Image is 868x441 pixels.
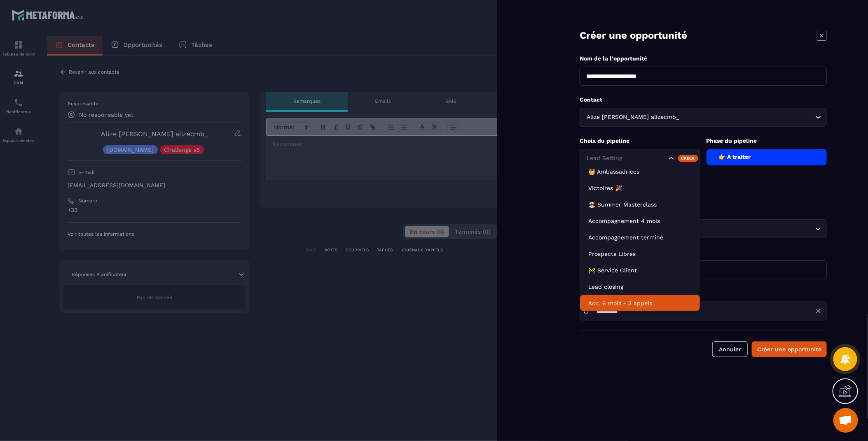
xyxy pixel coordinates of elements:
button: Créer une opportunité [752,341,827,357]
p: Choix du pipeline [580,137,700,145]
p: Lead closing [588,283,692,291]
p: Accompagnement terminé [588,233,692,241]
div: Ouvrir le chat [833,408,858,433]
p: Montant [580,248,827,256]
div: Search for option [580,108,827,127]
p: Date de fermeture [580,290,827,297]
input: Search for option [681,113,813,122]
button: Annuler [712,341,748,357]
div: Créer [678,155,698,162]
p: Créer une opportunité [580,29,687,42]
p: Acc. 6 mois - 3 appels [588,299,692,307]
div: Search for option [580,149,700,168]
p: 👑 Ambassadrices [588,167,692,176]
p: 🚧 Service Client [588,266,692,274]
input: Search for option [585,154,667,163]
span: Alize [PERSON_NAME] alizecmb_ [585,113,681,122]
p: Accompagnement 4 mois [588,217,692,225]
p: Nom de la l'opportunité [580,55,827,63]
p: 🏖️ Summer Masterclass [588,200,692,209]
p: Choix Étiquette [580,178,827,186]
p: Phase du pipeline [707,137,827,145]
div: Search for option [580,219,827,238]
p: Victoires 🎉 [588,184,692,192]
p: Produit [580,207,827,215]
p: Prospects Libres [588,250,692,258]
p: Contact [580,96,827,104]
